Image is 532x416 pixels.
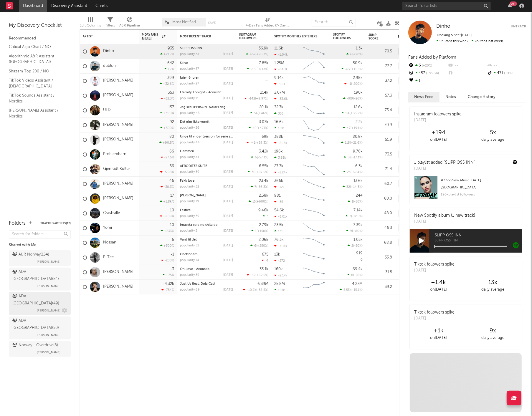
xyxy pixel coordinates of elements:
div: 60.7 [369,180,392,188]
span: +8.97 % [256,97,267,100]
div: A&R Norway (154) [398,165,433,173]
div: [DATE] [223,156,233,159]
span: -32.4 % [351,171,362,174]
a: Critical Algo Chart / NO [9,44,65,50]
div: Artist [83,35,127,38]
div: -27.5 % [161,155,174,159]
div: 214k [260,91,268,95]
div: popularity: 44 [180,141,200,144]
div: 2.38k [259,194,268,198]
svg: Chart title [301,59,327,74]
a: Gjenfødt Kultur [103,167,130,172]
div: 1.25M [274,61,284,65]
svg: Chart title [301,74,327,88]
a: Unge til vi dør (versjon for sene sommerkvelder) [180,135,253,138]
span: +95.3 % [425,72,439,75]
svg: Chart title [301,177,327,191]
svg: Chart title [301,147,327,162]
div: 471 [487,69,526,77]
a: Det gjør ikke vondt [180,120,209,124]
div: ( ) [249,126,268,130]
div: 6 [408,62,447,69]
div: 16.6k [274,120,284,124]
span: 30 [252,171,255,174]
span: [PERSON_NAME] [37,258,60,265]
a: [PERSON_NAME] [103,93,133,98]
div: 7.85k [259,61,268,65]
span: +194 % [351,127,362,130]
div: 196k playlist followers [441,191,517,198]
div: Igjen & igjen [180,76,233,79]
button: Filter by Most Recent Track [227,34,233,39]
div: 6.55k [259,164,268,168]
div: 7-Day Fans Added (7-Day Fans Added) [246,22,290,29]
span: -56.3 % [257,185,267,189]
div: 1.3k [356,47,363,50]
a: A&R Norway(154)[PERSON_NAME] [9,250,71,266]
div: Salve [180,62,233,65]
a: Flammen [180,150,194,153]
div: popularity: 26 [180,126,199,130]
a: Jeg skal [PERSON_NAME] deg [180,106,226,109]
span: Tracking Since: [DATE] [436,34,472,37]
div: A&R Norway (154) [398,121,433,128]
div: 196k [274,150,283,153]
div: popularity: 46 [180,112,200,115]
div: [DATE] [223,97,233,100]
div: Instagram followers spike [414,111,462,117]
div: 353 [168,91,174,95]
span: +29.3 % [256,141,267,145]
a: ADA [GEOGRAPHIC_DATA](50)[PERSON_NAME] [9,316,71,339]
svg: Chart title [301,103,327,118]
span: 54 [254,112,258,115]
button: Filter by Instagram Followers [262,34,268,39]
a: dublon [103,64,116,69]
div: Recommended [9,35,71,42]
div: popularity: 32 [180,185,199,188]
div: Spotify Monthly Listeners [274,35,318,38]
div: 388k [274,135,283,139]
a: [PERSON_NAME] [103,284,133,289]
a: TikTok Videos Assistant / [DEMOGRAPHIC_DATA] [9,77,65,89]
div: +21.7 % [160,52,174,56]
div: Folders [398,35,442,39]
span: 32 [346,185,350,189]
div: A&R Pipeline [119,15,140,32]
div: ( ) [250,111,268,115]
div: Edit Columns [80,22,101,29]
div: 366k [274,179,283,183]
div: 17 [170,194,174,198]
div: [DATE] [223,141,233,144]
div: -32.3 % [161,97,174,100]
div: ( ) [343,185,363,189]
button: Filter by 7-Day Fans Added [168,34,174,39]
div: My Discovery Checklist [9,22,71,29]
div: [DATE] [223,53,233,56]
div: 75.4 [369,107,392,114]
span: +36.2 % [351,112,362,115]
div: 1 playlist added [414,160,475,166]
div: 73.5 [369,151,392,158]
a: AFRODITES SUITE [180,165,207,168]
div: 3.07k [259,120,268,124]
span: 58 [348,156,351,159]
div: Flammen [180,150,233,153]
div: ( ) [244,97,268,100]
div: 23.4k [259,179,268,183]
a: Crashville [103,211,120,216]
div: 7-Day Fans Added (7-Day Fans Added) [246,15,290,32]
a: [PERSON_NAME] [103,270,133,275]
div: [DATE] [414,117,462,123]
div: Most Recent Track [180,35,224,38]
button: Save [208,21,216,24]
div: # 33 on New Music [DATE] [GEOGRAPHIC_DATA] [441,177,517,191]
span: -1 [348,82,351,86]
div: 9.14k [274,76,284,80]
a: Fakk love [180,179,194,183]
span: 6 [255,156,257,159]
span: -26 % [354,97,362,100]
div: -21.5k [274,141,287,145]
span: [PERSON_NAME] [37,332,60,339]
div: 70.9 [369,122,392,129]
a: Dinho [436,24,450,29]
